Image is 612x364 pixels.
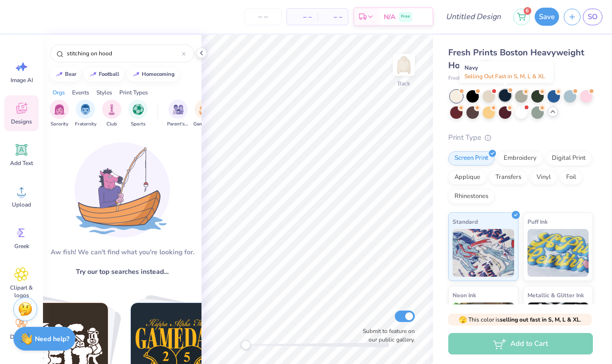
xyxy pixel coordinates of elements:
[119,88,148,97] div: Print Types
[173,104,184,115] img: Parent's Weekend Image
[453,217,478,227] span: Standard
[14,242,29,250] span: Greek
[453,290,476,300] span: Neon Ink
[244,8,282,25] input: – –
[75,121,96,128] span: Fraternity
[453,302,514,350] img: Neon Ink
[11,76,33,84] span: Image AI
[293,12,312,22] span: – –
[193,100,215,128] button: filter button
[55,72,63,77] img: trend_line.gif
[65,72,76,77] div: bear
[398,79,410,88] div: Back
[132,72,140,77] img: trend_line.gif
[528,229,589,277] img: Puff Ink
[167,100,189,128] button: filter button
[448,74,476,83] span: Fresh Prints
[464,73,545,80] span: Selling Out Fast in S, M, L & XL
[51,121,68,128] span: Sorority
[142,72,175,77] div: homecoming
[84,67,124,82] button: football
[131,121,146,128] span: Sports
[96,88,112,97] div: Styles
[50,100,69,128] button: filter button
[66,49,182,58] input: Try "Alpha"
[459,315,467,324] span: 🫣
[50,67,81,82] button: bear
[489,170,528,185] div: Transfers
[546,151,592,166] div: Digital Print
[76,267,169,277] span: Try our top searches instead…
[401,13,410,20] span: Free
[459,61,553,83] div: Navy
[448,170,486,185] div: Applique
[102,100,121,128] div: filter for Club
[11,118,32,125] span: Designs
[448,47,584,71] span: Fresh Prints Boston Heavyweight Hoodie
[50,100,69,128] div: filter for Sorority
[560,170,582,185] div: Foil
[528,217,548,227] span: Puff Ink
[106,104,117,115] img: Club Image
[10,333,33,341] span: Decorate
[106,121,117,128] span: Club
[133,104,144,115] img: Sports Image
[127,67,179,82] button: homecoming
[128,100,148,128] div: filter for Sports
[35,334,69,343] strong: Need help?
[497,151,543,166] div: Embroidery
[54,104,65,115] img: Sorority Image
[528,290,584,300] span: Metallic & Glitter Ink
[524,7,531,15] span: 6
[528,302,589,350] img: Metallic & Glitter Ink
[358,327,415,344] label: Submit to feature on our public gallery.
[583,9,602,25] a: SO
[241,340,251,350] div: Accessibility label
[193,121,215,128] span: Game Day
[513,9,530,25] button: 6
[89,72,97,77] img: trend_line.gif
[102,100,121,128] button: filter button
[459,315,581,324] span: This color is .
[448,132,593,143] div: Print Type
[53,88,65,97] div: Orgs
[448,151,495,166] div: Screen Print
[74,142,170,238] img: Loading...
[394,55,413,74] img: Back
[199,104,210,115] img: Game Day Image
[448,189,495,204] div: Rhinestones
[80,104,91,115] img: Fraternity Image
[384,12,395,22] span: N/A
[588,11,598,22] span: SO
[72,88,89,97] div: Events
[453,229,514,277] img: Standard
[75,100,96,128] button: filter button
[128,100,148,128] button: filter button
[75,100,96,128] div: filter for Fraternity
[530,170,557,185] div: Vinyl
[323,12,342,22] span: – –
[6,284,37,299] span: Clipart & logos
[193,100,215,128] div: filter for Game Day
[99,72,119,77] div: football
[438,7,508,26] input: Untitled Design
[51,247,194,257] div: Aw fish! We can't find what you're looking for.
[10,159,33,167] span: Add Text
[12,201,31,208] span: Upload
[167,100,189,128] div: filter for Parent's Weekend
[500,316,580,323] strong: selling out fast in S, M, L & XL
[167,121,189,128] span: Parent's Weekend
[535,8,559,26] button: Save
